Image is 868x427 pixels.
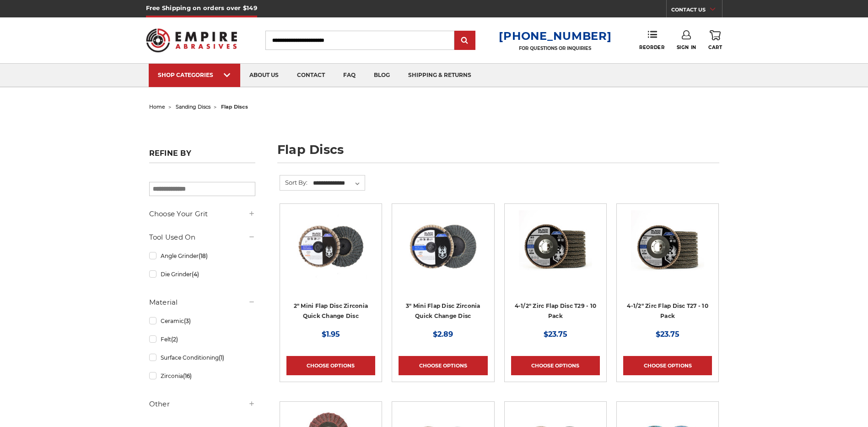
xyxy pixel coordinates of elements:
[280,175,307,189] label: Sort By:
[406,302,480,320] a: 3" Mini Flap Disc Zirconia Quick Change Disc
[399,356,487,375] a: Choose Options
[511,356,600,375] a: Choose Options
[277,143,719,163] h1: flap discs
[149,232,255,243] h5: Tool Used On
[406,210,480,284] img: BHA 3" Quick Change 60 Grit Flap Disc for Fine Grinding and Finishing
[499,45,611,51] p: FOR QUESTIONS OR INQUIRIES
[146,22,237,58] img: Empire Abrasives
[515,302,597,320] a: 4-1/2" Zirc Flap Disc T29 - 10 Pack
[149,266,255,282] a: Die Grinder
[511,210,600,299] a: 4.5" Black Hawk Zirconia Flap Disc 10 Pack
[639,44,664,50] span: Reorder
[149,248,255,264] a: Angle Grinder
[399,210,487,299] a: BHA 3" Quick Change 60 Grit Flap Disc for Fine Grinding and Finishing
[656,330,679,339] span: $23.75
[631,210,704,284] img: Black Hawk 4-1/2" x 7/8" Flap Disc Type 27 - 10 Pack
[708,44,722,50] span: Cart
[183,372,192,379] span: (16)
[176,104,210,110] a: sanding discs
[499,29,611,43] a: [PHONE_NUMBER]
[639,30,664,50] a: Reorder
[149,313,255,329] a: Ceramic
[286,210,375,299] a: Black Hawk Abrasives 2-inch Zirconia Flap Disc with 60 Grit Zirconia for Smooth Finishing
[149,149,255,163] h5: Refine by
[322,330,340,339] span: $1.95
[627,302,708,320] a: 4-1/2" Zirc Flap Disc T27 - 10 Pack
[671,5,722,17] a: CONTACT US
[149,208,255,219] h5: Choose Your Grit
[294,210,367,284] img: Black Hawk Abrasives 2-inch Zirconia Flap Disc with 60 Grit Zirconia for Smooth Finishing
[149,331,255,347] a: Felt
[519,210,592,284] img: 4.5" Black Hawk Zirconia Flap Disc 10 Pack
[456,32,474,50] input: Submit
[623,210,712,299] a: Black Hawk 4-1/2" x 7/8" Flap Disc Type 27 - 10 Pack
[677,44,696,50] span: Sign In
[399,64,480,87] a: shipping & returns
[149,399,255,410] h5: Other
[433,330,453,339] span: $2.89
[192,271,199,278] span: (4)
[149,368,255,384] a: Zirconia
[288,64,334,87] a: contact
[149,104,165,110] a: home
[544,330,567,339] span: $23.75
[708,30,722,50] a: Cart
[149,350,255,366] a: Surface Conditioning
[240,64,288,87] a: about us
[623,356,712,375] a: Choose Options
[158,71,231,78] div: SHOP CATEGORIES
[312,176,365,190] select: Sort By:
[221,104,248,110] span: flap discs
[294,302,368,320] a: 2" Mini Flap Disc Zirconia Quick Change Disc
[184,318,191,324] span: (3)
[149,297,255,308] h5: Material
[334,64,365,87] a: faq
[219,354,224,361] span: (1)
[365,64,399,87] a: blog
[286,356,375,375] a: Choose Options
[171,336,178,343] span: (2)
[199,252,208,259] span: (18)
